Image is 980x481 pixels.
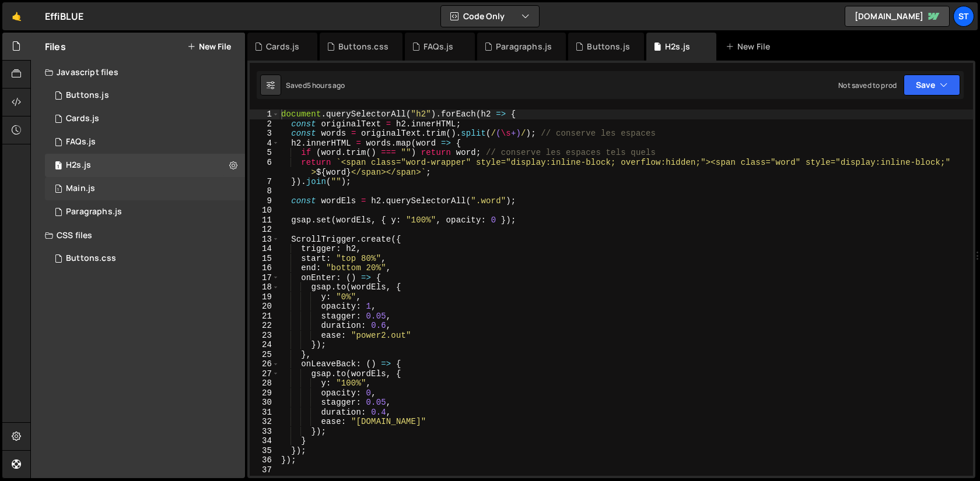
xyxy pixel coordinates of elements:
div: 3 [250,129,279,139]
div: Saved [286,80,345,90]
h2: Files [45,40,66,53]
button: Code Only [441,6,539,27]
div: 27 [250,369,279,379]
button: Save [904,75,960,96]
span: 1 [55,162,62,171]
div: 4 [250,139,279,148]
div: 23 [250,331,279,341]
div: EffiBLUE [45,9,83,23]
div: 2 [250,119,279,129]
div: 16410/44438.js [45,107,245,130]
div: Not saved to prod [838,80,897,90]
a: 🤙 [2,2,31,30]
div: 7 [250,177,279,187]
div: Main.js [66,183,95,194]
div: 13 [250,235,279,245]
div: 16410/44433.js [45,84,245,107]
div: New File [726,41,775,52]
div: 5 [250,148,279,158]
div: 22 [250,321,279,331]
div: 30 [250,398,279,408]
div: 25 [250,350,279,360]
a: [DOMAIN_NAME] [845,6,950,27]
div: 14 [250,244,279,254]
div: 31 [250,408,279,418]
div: 6 [250,158,279,177]
div: 9 [250,196,279,206]
div: 16410/44431.js [45,177,245,200]
div: Buttons.css [338,41,388,52]
div: 5 hours ago [307,80,345,90]
div: 35 [250,446,279,456]
div: Cards.js [266,41,299,52]
div: Cards.js [66,114,99,124]
div: Javascript files [31,61,245,84]
div: H2s.js [665,41,690,52]
div: 37 [250,465,279,475]
div: 16 [250,263,279,273]
div: 21 [250,312,279,321]
div: 33 [250,427,279,437]
div: Buttons.css [66,253,116,264]
div: 29 [250,388,279,398]
div: 26 [250,359,279,369]
div: 18 [250,282,279,292]
div: FAQs.js [423,41,453,52]
button: New File [187,42,231,51]
div: 34 [250,436,279,446]
div: 16410/44436.css [45,247,245,270]
div: 12 [250,225,279,235]
div: 16410/44440.js [45,130,245,154]
div: 19 [250,292,279,302]
div: 11 [250,215,279,225]
div: CSS files [31,224,245,247]
div: 8 [250,186,279,196]
div: Buttons.js [66,90,109,101]
div: 16410/44432.js [45,154,245,177]
div: 24 [250,340,279,350]
div: 10 [250,206,279,215]
div: 32 [250,417,279,427]
div: Paragraphs.js [66,207,122,217]
div: 15 [250,254,279,264]
div: 1 [250,109,279,119]
a: St [953,6,974,27]
div: 17 [250,273,279,283]
div: 36 [250,455,279,465]
div: Buttons.js [587,41,630,52]
div: Paragraphs.js [496,41,552,52]
div: 20 [250,302,279,312]
div: 28 [250,379,279,388]
div: FAQs.js [66,137,96,147]
div: H2s.js [66,160,91,171]
div: 16410/44435.js [45,200,245,224]
span: 1 [55,185,62,194]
